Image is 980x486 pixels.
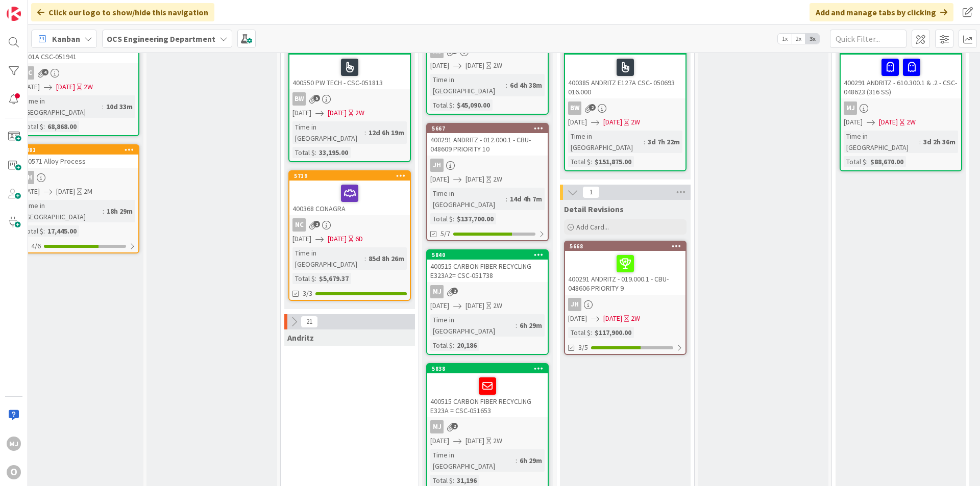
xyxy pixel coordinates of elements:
[56,186,75,197] span: [DATE]
[104,101,135,112] div: 10d 33m
[453,340,454,351] span: :
[778,34,792,44] span: 1x
[841,55,961,98] div: 400291 ANDRITZ - 610.300.1 & .2 - CSC-048623 (316 SS)
[18,155,138,168] div: 400571 Alloy Process
[103,206,104,217] span: :
[568,101,581,115] div: BW
[493,174,502,185] div: 2W
[493,60,502,71] div: 2W
[465,300,484,311] span: [DATE]
[294,172,410,180] div: 5719
[42,69,48,75] span: 4
[844,131,919,153] div: Time in [GEOGRAPHIC_DATA]
[805,34,819,44] span: 3x
[17,9,139,136] a: 400557 ASTEC [PERSON_NAME] - E201A CSC-051941NC[DATE][DATE]2WTime in [GEOGRAPHIC_DATA]:10d 33mTot...
[454,475,479,486] div: 31,196
[516,455,517,466] span: :
[7,465,21,479] div: O
[506,80,507,91] span: :
[21,82,40,92] span: [DATE]
[430,188,506,210] div: Time in [GEOGRAPHIC_DATA]
[921,136,958,147] div: 3d 2h 36m
[451,423,458,429] span: 2
[879,117,898,127] span: [DATE]
[18,171,138,184] div: DH
[288,170,411,301] a: 5719400368 CONAGRANC[DATE][DATE]6DTime in [GEOGRAPHIC_DATA]:85d 8h 26mTotal $:$5,679.373/3
[506,193,507,204] span: :
[465,436,484,446] span: [DATE]
[427,373,548,417] div: 400515 CARBON FIBER RECYCLING E323A = CSC-051653
[866,156,868,167] span: :
[56,82,75,92] span: [DATE]
[292,218,306,232] div: NC
[568,327,591,338] div: Total $
[493,436,502,446] div: 2W
[426,249,549,355] a: 5840400515 CARBON FIBER RECYCLING E323A2= CSC-051738MJ[DATE][DATE]2WTime in [GEOGRAPHIC_DATA]:6h ...
[427,250,548,282] div: 5840400515 CARBON FIBER RECYCLING E323A2= CSC-051738
[427,285,548,298] div: MJ
[565,251,685,295] div: 400291 ANDRITZ - 019.000.1 - CBU-048606 PRIORITY 9
[21,95,102,118] div: Time in [GEOGRAPHIC_DATA]
[810,3,953,21] div: Add and manage tabs by clicking
[565,242,685,251] div: 5668
[287,332,314,343] span: Andritz
[564,204,624,214] span: Detail Revisions
[906,117,916,127] div: 2W
[454,213,496,224] div: $137,700.00
[645,136,682,147] div: 3d 7h 22m
[289,218,410,232] div: NC
[31,3,214,21] div: Click our logo to show/hide this navigation
[453,475,454,486] span: :
[507,80,545,91] div: 6d 4h 38m
[313,95,320,101] span: 5
[517,455,545,466] div: 6h 29m
[840,44,962,171] a: 5666400291 ANDRITZ - 610.300.1 & .2 - CSC-048623 (316 SS)MJ[DATE][DATE]2WTime in [GEOGRAPHIC_DATA...
[84,186,92,197] div: 2M
[104,206,135,217] div: 18h 29m
[576,222,609,232] span: Add Card...
[316,147,351,158] div: 33,195.00
[313,221,320,227] span: 2
[31,241,41,251] span: 4/6
[328,108,347,118] span: [DATE]
[292,92,306,106] div: BW
[427,364,548,373] div: 5838
[451,288,458,294] span: 2
[430,300,449,311] span: [DATE]
[919,136,921,147] span: :
[430,60,449,71] span: [DATE]
[507,193,545,204] div: 14d 4h 7m
[568,313,587,324] span: [DATE]
[568,156,591,167] div: Total $
[18,66,138,80] div: NC
[430,314,516,337] div: Time in [GEOGRAPHIC_DATA]
[454,99,493,111] div: $45,090.00
[427,133,548,156] div: 400291 ANDRITZ - 012.000.1 - CBU-048609 PRIORITY 10
[631,117,640,127] div: 2W
[315,273,316,284] span: :
[465,174,484,185] span: [DATE]
[430,340,453,351] div: Total $
[107,34,215,44] b: OCS Engineering Department
[792,34,805,44] span: 2x
[430,213,453,224] div: Total $
[289,55,410,89] div: 400550 PW TECH - CSC-051813
[292,273,315,284] div: Total $
[603,117,622,127] span: [DATE]
[292,234,311,244] span: [DATE]
[427,420,548,433] div: MJ
[315,147,316,158] span: :
[18,145,138,155] div: 5881
[7,437,21,451] div: MJ
[570,243,685,250] div: 5668
[868,156,906,167] div: $88,670.00
[465,60,484,71] span: [DATE]
[427,124,548,156] div: 5667400291 ANDRITZ - 012.000.1 - CBU-048609 PRIORITY 10
[430,74,506,96] div: Time in [GEOGRAPHIC_DATA]
[568,117,587,127] span: [DATE]
[493,300,502,311] div: 2W
[289,92,410,106] div: BW
[18,145,138,168] div: 5881400571 Alloy Process
[631,313,640,324] div: 2W
[45,121,79,132] div: 68,868.00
